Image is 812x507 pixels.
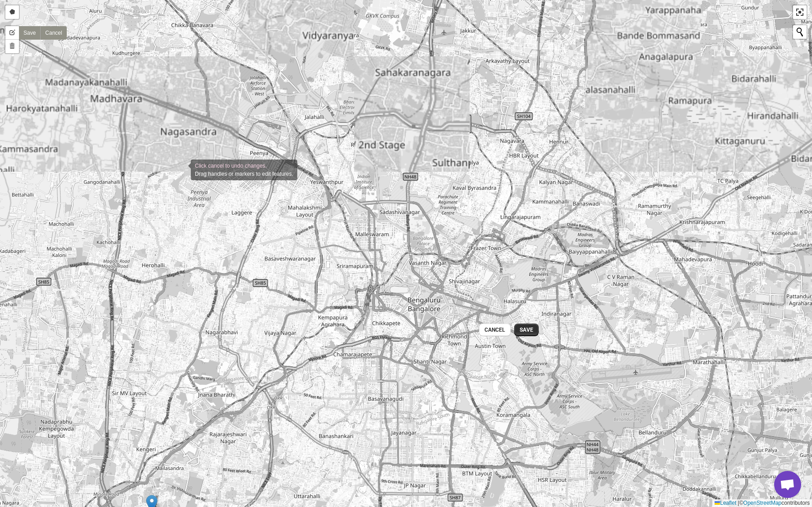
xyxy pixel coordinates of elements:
[479,324,511,336] button: CANCEL
[520,326,533,333] span: SAVE
[774,471,801,498] div: Open chat
[195,171,293,177] span: Drag handles or markers to edit features.
[195,163,267,169] span: Click cancel to undo changes.
[514,324,539,336] button: SAVE
[484,326,505,333] span: CANCEL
